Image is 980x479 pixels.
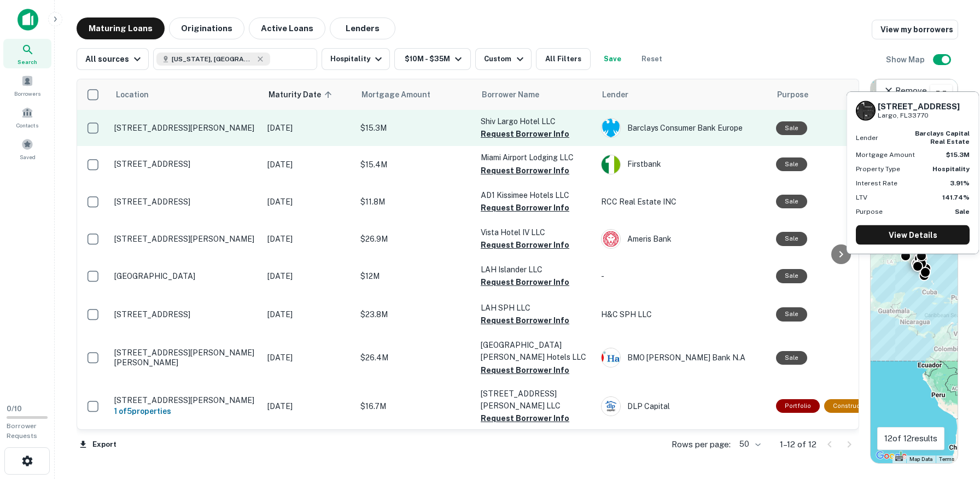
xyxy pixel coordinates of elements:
button: Originations [169,17,244,39]
div: This loan purpose was for construction [824,399,880,413]
div: This is a portfolio loan with 5 properties [776,399,820,413]
p: Rows per page: [672,438,731,451]
button: Map Data [909,455,932,463]
p: Shiv Largo Hotel LLC [481,115,590,127]
div: 50 [735,436,762,452]
button: Export [77,436,119,453]
button: Request Borrower Info [481,412,569,425]
span: [US_STATE], [GEOGRAPHIC_DATA] [172,54,254,64]
h6: 1 of 5 properties [114,405,256,417]
p: Purpose [856,207,883,217]
div: Custom [484,52,526,66]
span: Borrowers [14,89,40,98]
p: Property Type [856,164,900,174]
p: [GEOGRAPHIC_DATA] [114,271,256,281]
img: picture [602,155,620,174]
p: Interest Rate [856,178,897,188]
button: Toggle fullscreen view [930,85,952,107]
button: Lenders [330,17,395,39]
div: All sources [85,52,144,66]
div: Chat Widget [925,392,980,444]
div: Sale [776,232,807,246]
h6: Show Map [886,54,926,66]
button: Request Borrower Info [481,238,569,252]
span: Search [17,57,37,66]
button: Reset [634,48,669,70]
p: [STREET_ADDRESS] [114,197,256,207]
p: 12 of 12 results [884,432,937,445]
p: Mortgage Amount [856,150,915,160]
p: $15.3M [360,122,470,134]
img: capitalize-icon.png [17,9,38,31]
p: [GEOGRAPHIC_DATA][PERSON_NAME] Hotels LLC [481,339,590,363]
th: Borrower Name [475,79,596,110]
p: 1–12 of 12 [780,438,816,451]
div: 0 0 [871,79,958,463]
h6: [STREET_ADDRESS] [878,101,960,111]
button: Custom [475,48,531,70]
a: Search [3,39,51,68]
p: Largo, FL33770 [878,110,960,120]
img: Google [873,449,909,463]
span: 0 / 10 [7,405,22,413]
div: Sale [776,157,807,171]
div: Sale [776,121,807,135]
p: LAH Islander LLC [481,264,590,276]
img: picture [602,348,620,367]
button: Request Borrower Info [481,164,569,177]
button: Request Borrower Info [481,276,569,289]
a: View Details [856,225,970,245]
p: [DATE] [267,122,349,134]
div: Barclays Consumer Bank Europe [601,118,765,138]
p: Vista Hotel IV LLC [481,226,590,238]
button: All Filters [536,48,591,70]
span: Borrower Requests [7,422,37,440]
div: Firstbank [601,155,765,174]
th: Lender [596,79,771,110]
p: [DATE] [267,400,349,412]
button: Active Loans [249,17,325,39]
span: Contacts [16,121,38,130]
span: Maturity Date [269,88,335,101]
p: Miami Airport Lodging LLC [481,151,590,163]
span: Borrower Name [482,88,539,101]
p: [STREET_ADDRESS][PERSON_NAME] [114,234,256,244]
p: [DATE] [267,270,349,282]
button: Request Borrower Info [481,201,569,214]
a: View my borrowers [872,20,958,39]
button: All sources [77,48,149,70]
button: Request Borrower Info [481,314,569,327]
div: DLP Capital [601,396,765,416]
strong: 141.74% [942,194,970,201]
th: Mortgage Amount [355,79,475,110]
span: Lender [602,88,628,101]
p: $12M [360,270,470,282]
p: $15.4M [360,159,470,171]
p: Remove Boundary [883,84,950,110]
img: picture [602,397,620,416]
p: $11.8M [360,196,470,208]
p: [STREET_ADDRESS][PERSON_NAME] [114,395,256,405]
a: Contacts [3,102,51,132]
a: Saved [3,134,51,163]
p: [DATE] [267,233,349,245]
p: LTV [856,192,867,202]
button: Hospitality [322,48,390,70]
button: $10M - $35M [394,48,471,70]
th: Maturity Date [262,79,355,110]
p: [STREET_ADDRESS][PERSON_NAME] [114,123,256,133]
p: RCC Real Estate INC [601,196,765,208]
th: Purpose [771,79,886,110]
div: Borrowers [3,71,51,100]
strong: Sale [955,208,970,215]
div: Sale [776,195,807,208]
button: Request Borrower Info [481,127,569,141]
div: Sale [776,307,807,321]
p: AD1 Kissimee Hotels LLC [481,189,590,201]
p: [DATE] [267,196,349,208]
strong: $15.3M [946,151,970,159]
div: Sale [776,351,807,365]
p: [DATE] [267,159,349,171]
